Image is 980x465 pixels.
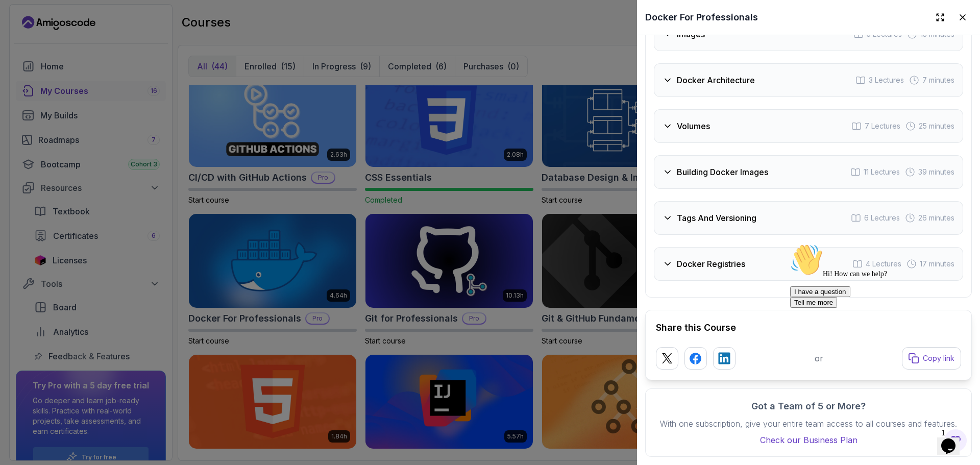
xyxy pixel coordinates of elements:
[937,424,970,455] iframe: chat widget
[864,213,900,223] span: 6 Lectures
[865,121,900,131] span: 7 Lectures
[4,58,51,68] button: Tell me more
[654,201,963,235] button: Tags And Versioning6 Lectures 26 minutes
[4,4,37,37] img: :wave:
[922,75,954,85] span: 7 minutes
[786,239,970,419] iframe: chat widget
[869,75,904,85] span: 3 Lectures
[4,4,188,68] div: 👋Hi! How can we help?I have a questionTell me more
[654,109,963,143] button: Volumes7 Lectures 25 minutes
[677,258,745,270] h3: Docker Registries
[654,247,963,281] button: Docker Registries4 Lectures 17 minutes
[645,10,758,25] h2: Docker For Professionals
[864,167,900,177] span: 11 Lectures
[4,47,64,58] button: I have a question
[931,8,949,27] button: Expand drawer
[918,167,954,177] span: 39 minutes
[654,155,963,189] button: Building Docker Images11 Lectures 39 minutes
[677,212,756,224] h3: Tags And Versioning
[656,399,961,413] h3: Got a Team of 5 or More?
[4,31,101,38] span: Hi! How can we help?
[677,166,768,178] h3: Building Docker Images
[918,213,954,223] span: 26 minutes
[656,321,961,335] h2: Share this Course
[677,74,755,86] h3: Docker Architecture
[656,418,961,430] p: With one subscription, give your entire team access to all courses and features.
[654,63,963,97] button: Docker Architecture3 Lectures 7 minutes
[656,434,961,446] a: Check our Business Plan
[677,120,710,132] h3: Volumes
[919,121,954,131] span: 25 minutes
